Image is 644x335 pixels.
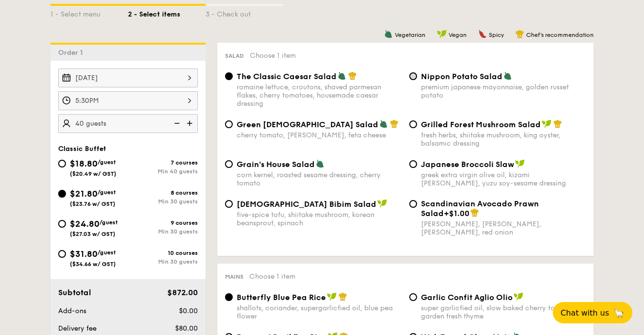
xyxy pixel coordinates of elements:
[237,171,402,187] div: corn kernel, roasted sesame dressing, cherry tomato
[70,261,116,268] span: ($34.66 w/ GST)
[99,219,118,226] span: /guest
[169,114,183,133] img: icon-reduce.1d2dbef1.svg
[167,288,198,297] span: $872.00
[421,304,586,320] div: super garlicfied oil, slow baked cherry tomatoes, garden fresh thyme
[421,293,513,302] span: Garlic Confit Aglio Olio
[50,6,128,19] div: 1 - Select menu
[58,190,66,198] input: $21.80/guest($23.76 w/ GST)8 coursesMin 30 guests
[97,189,116,196] span: /guest
[421,131,586,148] div: fresh herbs, shiitake mushroom, king oyster, balsamic dressing
[58,288,91,297] span: Subtotal
[70,201,115,207] span: ($23.76 w/ GST)
[97,249,116,256] span: /guest
[515,30,524,38] img: icon-chef-hat.a58ddaea.svg
[237,131,402,139] div: cherry tomato, [PERSON_NAME], feta cheese
[409,72,417,80] input: Nippon Potato Saladpremium japanese mayonnaise, golden russet potato
[128,258,198,265] div: Min 30 guests
[58,160,66,167] input: $18.80/guest($20.49 w/ GST)7 coursesMin 40 guests
[175,324,198,333] span: $80.00
[542,119,551,128] img: icon-vegan.f8ff3823.svg
[58,145,106,153] span: Classic Buffet
[421,83,586,100] div: premium japanese mayonnaise, golden russet potato
[183,114,198,133] img: icon-add.58712e84.svg
[237,293,326,302] span: Butterfly Blue Pea Rice
[379,119,388,128] img: icon-vegetarian.fe4039eb.svg
[316,159,324,168] img: icon-vegetarian.fe4039eb.svg
[249,272,295,281] span: Choose 1 item
[237,120,378,129] span: Green [DEMOGRAPHIC_DATA] Salad
[503,71,512,80] img: icon-vegetarian.fe4039eb.svg
[514,292,523,301] img: icon-vegan.f8ff3823.svg
[409,120,417,128] input: Grilled Forest Mushroom Saladfresh herbs, shiitake mushroom, king oyster, balsamic dressing
[237,200,376,209] span: [DEMOGRAPHIC_DATA] Bibim Salad
[128,6,206,19] div: 2 - Select items
[70,158,97,169] span: $18.80
[97,159,116,166] span: /guest
[449,32,467,38] span: Vegan
[58,220,66,228] input: $24.80/guest($27.03 w/ GST)9 coursesMin 30 guests
[70,170,116,177] span: ($20.49 w/ GST)
[553,302,632,323] button: Chat with us🦙
[421,199,539,218] span: Scandinavian Avocado Prawn Salad
[526,32,594,38] span: Chef's recommendation
[421,72,502,81] span: Nippon Potato Salad
[128,228,198,235] div: Min 30 guests
[395,32,425,38] span: Vegetarian
[348,71,357,80] img: icon-chef-hat.a58ddaea.svg
[70,218,99,229] span: $24.80
[70,231,115,237] span: ($27.03 w/ GST)
[225,72,233,80] input: The Classic Caesar Saladromaine lettuce, croutons, shaved parmesan flakes, cherry tomatoes, house...
[409,293,417,301] input: Garlic Confit Aglio Oliosuper garlicfied oil, slow baked cherry tomatoes, garden fresh thyme
[225,200,233,208] input: [DEMOGRAPHIC_DATA] Bibim Saladfive-spice tofu, shiitake mushroom, korean beansprout, spinach
[128,250,198,256] div: 10 courses
[58,307,86,315] span: Add-ons
[179,307,198,315] span: $0.00
[327,292,337,301] img: icon-vegan.f8ff3823.svg
[470,208,479,217] img: icon-chef-hat.a58ddaea.svg
[384,30,393,38] img: icon-vegetarian.fe4039eb.svg
[515,159,525,168] img: icon-vegan.f8ff3823.svg
[421,160,514,169] span: Japanese Broccoli Slaw
[225,52,244,59] span: Salad
[553,119,562,128] img: icon-chef-hat.a58ddaea.svg
[58,324,97,333] span: Delivery fee
[206,6,283,19] div: 3 - Check out
[225,120,233,128] input: Green [DEMOGRAPHIC_DATA] Saladcherry tomato, [PERSON_NAME], feta cheese
[237,211,402,227] div: five-spice tofu, shiitake mushroom, korean beansprout, spinach
[409,160,417,168] input: Japanese Broccoli Slawgreek extra virgin olive oil, kizami [PERSON_NAME], yuzu soy-sesame dressing
[338,292,347,301] img: icon-chef-hat.a58ddaea.svg
[128,168,198,175] div: Min 40 guests
[70,249,97,259] span: $31.80
[58,49,87,57] span: Order 1
[58,68,198,87] input: Event date
[128,219,198,226] div: 9 courses
[128,189,198,196] div: 8 courses
[237,72,337,81] span: The Classic Caesar Salad
[58,250,66,258] input: $31.80/guest($34.66 w/ GST)10 coursesMin 30 guests
[421,220,586,236] div: [PERSON_NAME], [PERSON_NAME], [PERSON_NAME], red onion
[225,160,233,168] input: Grain's House Saladcorn kernel, roasted sesame dressing, cherry tomato
[225,293,233,301] input: Butterfly Blue Pea Riceshallots, coriander, supergarlicfied oil, blue pea flower
[237,83,402,108] div: romaine lettuce, croutons, shaved parmesan flakes, cherry tomatoes, housemade caesar dressing
[421,120,541,129] span: Grilled Forest Mushroom Salad
[225,273,243,280] span: Mains
[128,198,198,205] div: Min 30 guests
[390,119,399,128] img: icon-chef-hat.a58ddaea.svg
[421,171,586,187] div: greek extra virgin olive oil, kizami [PERSON_NAME], yuzu soy-sesame dressing
[478,30,487,38] img: icon-spicy.37a8142b.svg
[489,32,504,38] span: Spicy
[250,51,296,60] span: Choose 1 item
[237,160,315,169] span: Grain's House Salad
[338,71,346,80] img: icon-vegetarian.fe4039eb.svg
[377,199,387,208] img: icon-vegan.f8ff3823.svg
[58,91,198,110] input: Event time
[237,304,402,320] div: shallots, coriander, supergarlicfied oil, blue pea flower
[70,188,97,199] span: $21.80
[128,159,198,166] div: 7 courses
[437,30,447,38] img: icon-vegan.f8ff3823.svg
[58,114,198,133] input: Number of guests
[444,209,469,218] span: +$1.00
[561,308,609,318] span: Chat with us
[613,307,625,318] span: 🦙
[409,200,417,208] input: Scandinavian Avocado Prawn Salad+$1.00[PERSON_NAME], [PERSON_NAME], [PERSON_NAME], red onion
